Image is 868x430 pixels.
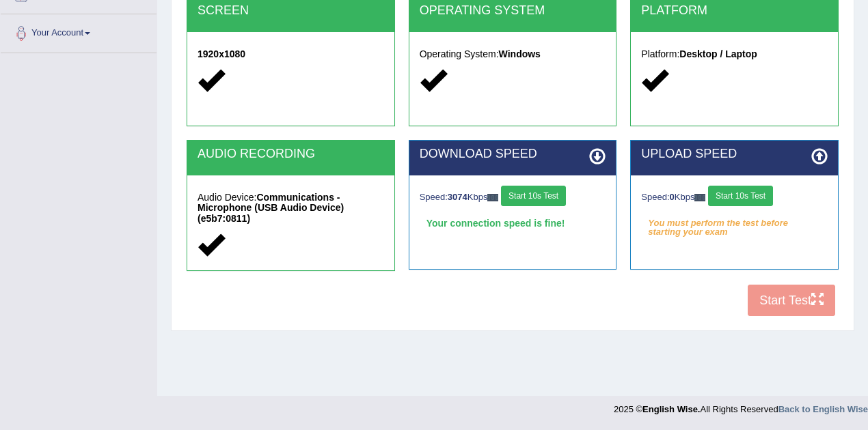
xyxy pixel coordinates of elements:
img: ajax-loader-fb-connection.gif [694,194,705,201]
img: ajax-loader-fb-connection.gif [487,194,498,201]
h2: DOWNLOAD SPEED [420,147,606,161]
button: Start 10s Test [501,186,566,206]
a: Back to English Wise [778,404,868,414]
strong: Windows [499,48,541,59]
h5: Operating System: [420,49,606,59]
div: Your connection speed is fine! [420,213,606,233]
h2: OPERATING SYSTEM [420,4,606,18]
strong: English Wise. [642,404,700,414]
h5: Audio Device: [198,192,384,224]
h2: UPLOAD SPEED [641,147,828,161]
strong: Communications - Microphone (USB Audio Device) (e5b7:0811) [198,192,344,224]
strong: 0 [670,192,675,202]
em: You must perform the test before starting your exam [641,213,828,233]
a: Your Account [1,14,157,48]
div: 2025 © All Rights Reserved [614,396,868,416]
h2: AUDIO RECORDING [198,147,384,161]
div: Speed: Kbps [641,186,828,210]
h2: PLATFORM [641,4,828,18]
strong: Desktop / Laptop [679,48,757,59]
strong: 1920x1080 [198,48,245,59]
strong: 3074 [448,192,467,202]
h5: Platform: [641,49,828,59]
h2: SCREEN [198,4,384,18]
button: Start 10s Test [708,186,773,206]
div: Speed: Kbps [420,186,606,210]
